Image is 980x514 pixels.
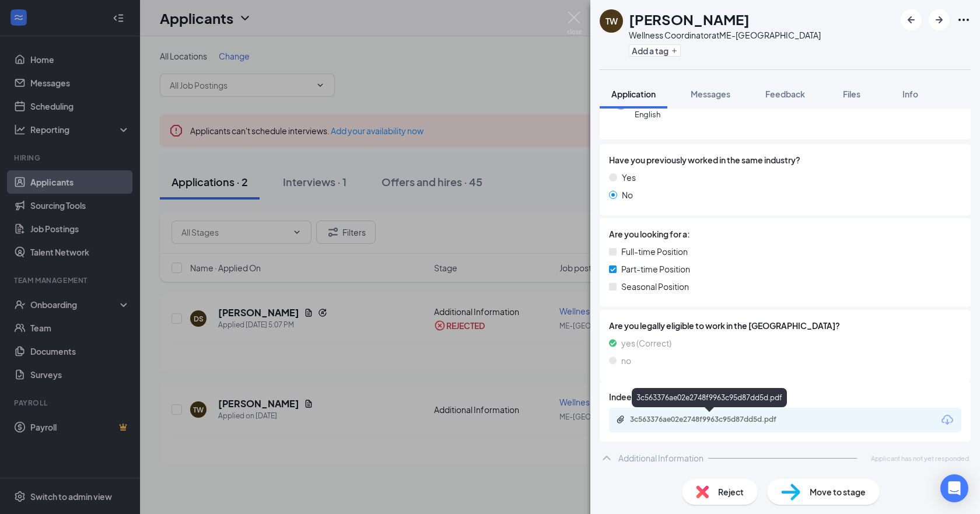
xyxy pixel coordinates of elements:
[616,415,625,424] svg: Paperclip
[904,13,918,27] svg: ArrowLeftNew
[671,47,678,54] svg: Plus
[957,13,971,27] svg: Ellipses
[718,485,744,498] span: Reject
[691,89,730,99] span: Messages
[932,13,946,27] svg: ArrowRight
[605,15,618,27] div: TW
[622,188,633,201] span: No
[609,228,690,240] span: Are you looking for a:
[902,89,918,99] span: Info
[810,485,866,498] span: Move to stage
[609,319,961,332] span: Are you legally eligible to work in the [GEOGRAPHIC_DATA]?
[929,9,950,30] button: ArrowRight
[940,474,968,502] div: Open Intercom Messenger
[632,388,787,407] div: 3c563376ae02e2748f9963c95d87dd5d.pdf
[871,453,971,463] span: Applicant has not yet responded.
[609,153,800,166] span: Have you previously worked in the same industry?
[622,171,636,184] span: Yes
[621,280,689,293] span: Seasonal Position
[600,451,614,465] svg: ChevronUp
[609,390,670,403] span: Indeed Resume
[629,9,750,29] h1: [PERSON_NAME]
[940,413,954,427] svg: Download
[616,415,805,426] a: Paperclip3c563376ae02e2748f9963c95d87dd5d.pdf
[618,452,703,464] div: Additional Information
[629,29,821,41] div: Wellness Coordinator at ME-[GEOGRAPHIC_DATA]
[621,263,690,275] span: Part-time Position
[630,415,793,424] div: 3c563376ae02e2748f9963c95d87dd5d.pdf
[621,245,688,258] span: Full-time Position
[621,337,671,349] span: yes (Correct)
[629,44,681,57] button: PlusAdd a tag
[621,354,631,367] span: no
[635,109,707,120] span: English
[843,89,860,99] span: Files
[611,89,656,99] span: Application
[901,9,922,30] button: ArrowLeftNew
[765,89,805,99] span: Feedback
